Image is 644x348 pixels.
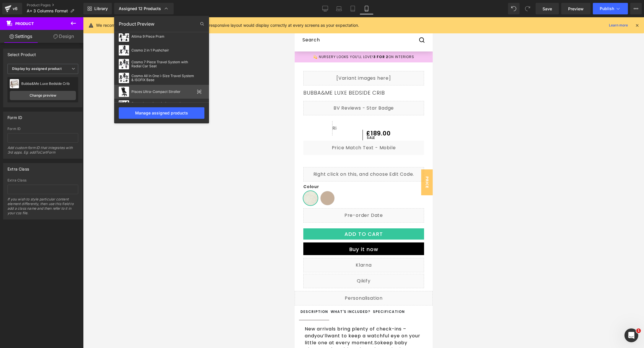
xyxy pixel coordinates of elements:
button: Redo [522,3,533,14]
div: Pisces Ultra-Compact Stroller [131,90,195,94]
div: Form ID [7,112,22,120]
div: Form ID [7,127,78,131]
div: Cosmo 7 Piece Travel System with Radial Car Seat [131,60,195,68]
button: Undo [508,3,520,14]
a: Desktop [318,3,332,14]
span: New arrivals bring plenty of check-ins – and [10,308,112,322]
div: Stomp luxe cirrus i-size travel system & home 15 piece bundle [131,102,195,110]
span: and gently soothed to sleep [10,329,113,343]
a: v6 [2,3,22,14]
span: 1 [636,328,641,333]
div: Extra Class [7,178,78,182]
div: Bubba&Me Luxe Bedside Crib [21,82,76,86]
div: Cosmo All in One i-Size Travel System & ISOFIX Base [131,74,195,82]
a: Tablet [346,3,360,14]
span: Biscuit [32,174,34,188]
button: add to cart [9,211,129,222]
span: Product [15,21,34,26]
a: Change preview [10,91,76,100]
div: Assigned 12 Products [119,6,169,12]
strong: 3 for 2 [78,37,94,42]
div: Product Preview [114,19,209,28]
button: Buy it now [9,225,129,238]
div: Add custom form ID that integrates with 3rd apps. Eg: addToCartForm [7,146,78,158]
a: Learn more [607,22,630,29]
span: Preview [568,6,584,12]
div: Description [6,292,33,297]
span: Stone [15,174,17,188]
div: v6 [11,5,19,12]
a: Bubba&Me Luxe Bedside Crib [9,72,90,79]
a: Product Pages [27,3,83,7]
label: Colour [9,167,129,173]
a: Laptop [332,3,346,14]
b: Display by assigned product [12,66,62,71]
span: Publish [600,6,614,11]
iframe: Intercom live chat [624,328,638,342]
span: Library [94,6,108,11]
a: Preview [561,3,591,14]
p: We recommend you to design in Desktop first to ensure the responsive layout would display correct... [96,22,359,28]
div: If you wish to style particular content element differently, then use this field to add a class n... [7,197,78,219]
a: Design [43,30,85,43]
span: Save [543,6,552,12]
img: pImage [10,79,19,88]
span: keep baby close, [10,322,113,336]
div: specification [78,292,110,297]
div: Select Product [7,49,36,57]
span: add to cart [50,213,88,220]
span: want to keep a watchful eye on your little one at every moment. [10,315,126,329]
input: Search [5,17,133,28]
a: Mobile [360,3,373,14]
a: 💫 Nursery Looks You’ll Love!3 for 2on Interiors [18,37,120,42]
span: you’ll [20,315,33,322]
div: Manage assigned products [119,107,204,119]
span: £189.00 [70,111,101,124]
button: Publish [593,3,628,14]
a: New Library [83,3,112,14]
span: Price Promise [115,152,138,178]
span: comfortable [25,329,57,336]
button: More [630,3,642,14]
div: What's Included? [36,292,76,297]
span: So [80,322,86,329]
div: Altima 9 Piece Pram [131,35,195,39]
div: Extra Class [7,163,29,171]
div: Cosmo 2 in 1 Pushchair [131,48,195,52]
span: A+ 3 Columns Format [27,9,68,13]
